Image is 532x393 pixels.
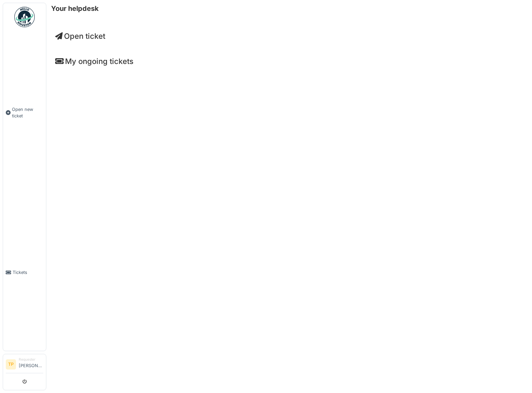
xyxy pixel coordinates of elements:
[55,32,105,40] a: Open ticket
[3,31,46,194] a: Open new ticket
[19,357,43,372] li: [PERSON_NAME]
[12,106,43,119] span: Open new ticket
[6,357,43,373] a: TP Requester[PERSON_NAME]
[6,359,16,370] li: TP
[51,4,99,13] h6: Your helpdesk
[55,57,523,66] h4: My ongoing tickets
[13,269,43,276] span: Tickets
[19,357,43,362] div: Requester
[3,194,46,351] a: Tickets
[14,7,35,27] img: Badge_color-CXgf-gQk.svg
